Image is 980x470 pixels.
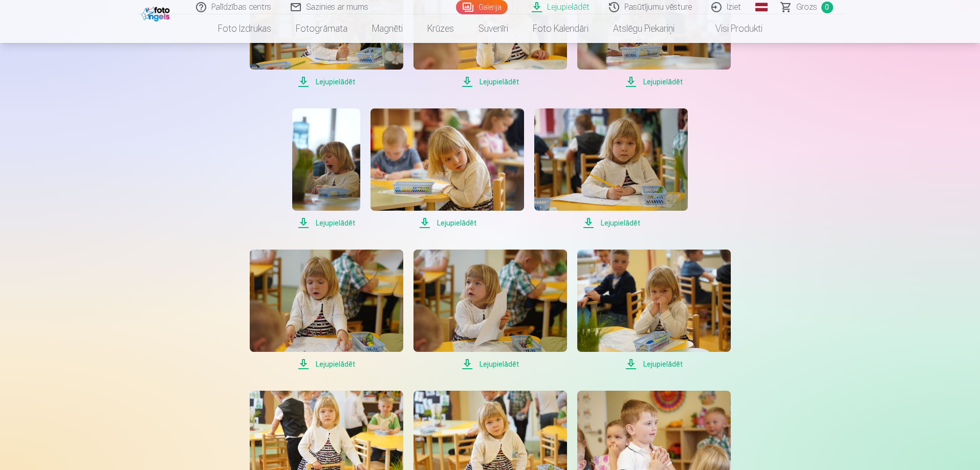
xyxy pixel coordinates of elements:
[466,14,520,43] a: Suvenīri
[415,14,466,43] a: Krūzes
[534,108,688,229] a: Lejupielādēt
[520,14,601,43] a: Foto kalendāri
[601,14,687,43] a: Atslēgu piekariņi
[577,358,731,370] span: Lejupielādēt
[821,2,833,13] span: 0
[687,14,775,43] a: Visi produkti
[413,250,567,370] a: Lejupielādēt
[577,250,731,370] a: Lejupielādēt
[250,76,403,88] span: Lejupielādēt
[250,250,403,370] a: Lejupielādēt
[534,217,688,229] span: Lejupielādēt
[292,217,360,229] span: Lejupielādēt
[413,76,567,88] span: Lejupielādēt
[292,108,360,229] a: Lejupielādēt
[371,108,524,229] a: Lejupielādēt
[206,14,284,43] a: Foto izdrukas
[796,1,817,13] span: Grozs
[250,358,403,370] span: Lejupielādēt
[371,217,524,229] span: Lejupielādēt
[360,14,415,43] a: Magnēti
[284,14,360,43] a: Fotogrāmata
[577,76,731,88] span: Lejupielādēt
[413,358,567,370] span: Lejupielādēt
[141,4,172,21] img: /fa1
